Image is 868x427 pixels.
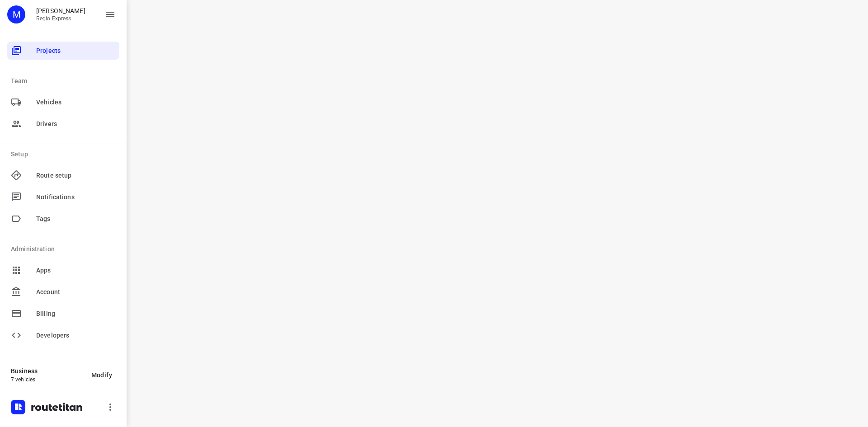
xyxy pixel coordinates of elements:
[7,326,119,344] div: Developers
[7,283,119,301] div: Account
[36,266,116,275] span: Apps
[7,305,119,323] div: Billing
[11,76,119,86] p: Team
[36,214,116,224] span: Tags
[36,309,116,319] span: Billing
[7,188,119,206] div: Notifications
[36,331,116,340] span: Developers
[7,42,119,60] div: Projects
[7,166,119,184] div: Route setup
[36,171,116,180] span: Route setup
[11,376,84,383] p: 7 vehicles
[7,261,119,279] div: Apps
[7,115,119,133] div: Drivers
[36,119,116,129] span: Drivers
[84,367,119,383] button: Modify
[7,93,119,111] div: Vehicles
[7,5,25,23] div: M
[36,98,116,107] span: Vehicles
[11,150,119,159] p: Setup
[36,15,85,22] p: Regio Express
[36,7,85,14] p: Max Bisseling
[7,210,119,228] div: Tags
[91,371,112,379] span: Modify
[36,192,116,202] span: Notifications
[36,46,116,56] span: Projects
[36,287,116,297] span: Account
[11,244,119,254] p: Administration
[11,367,84,375] p: Business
